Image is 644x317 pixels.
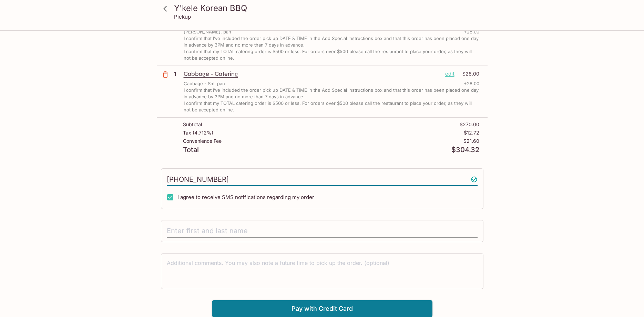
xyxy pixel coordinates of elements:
p: $270.00 [460,122,479,127]
h3: Y'kele Korean BBQ [174,3,482,13]
p: [PERSON_NAME]. pan [184,29,231,35]
p: Tax ( 4.712% ) [183,130,213,136]
p: Cabbage - Sm. pan [184,80,225,87]
p: Pickup [174,13,191,20]
input: Enter first and last name [167,225,478,238]
p: + 28.00 [464,80,479,87]
p: Total [183,147,199,153]
p: + 28.00 [464,29,479,35]
p: Cabbage - Catering [184,70,440,78]
p: $21.60 [463,138,479,144]
p: I confirm that my TOTAL catering order is $500 or less. For orders over $500 please call the rest... [184,100,479,113]
input: Enter phone number [167,173,478,186]
p: 1 [174,70,181,78]
span: I agree to receive SMS notifications regarding my order [177,194,314,200]
p: $28.00 [459,70,479,78]
p: I confirm that I’ve included the order pick up DATE & TIME in the Add Special Instructions box an... [184,35,479,48]
p: edit [445,70,454,78]
p: $12.72 [464,130,479,136]
p: Subtotal [183,122,202,127]
p: I confirm that I’ve included the order pick up DATE & TIME in the Add Special Instructions box an... [184,87,479,100]
p: $304.32 [451,147,479,153]
p: I confirm that my TOTAL catering order is $500 or less. For orders over $500 please call the rest... [184,48,479,61]
p: Convenience Fee [183,138,222,144]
